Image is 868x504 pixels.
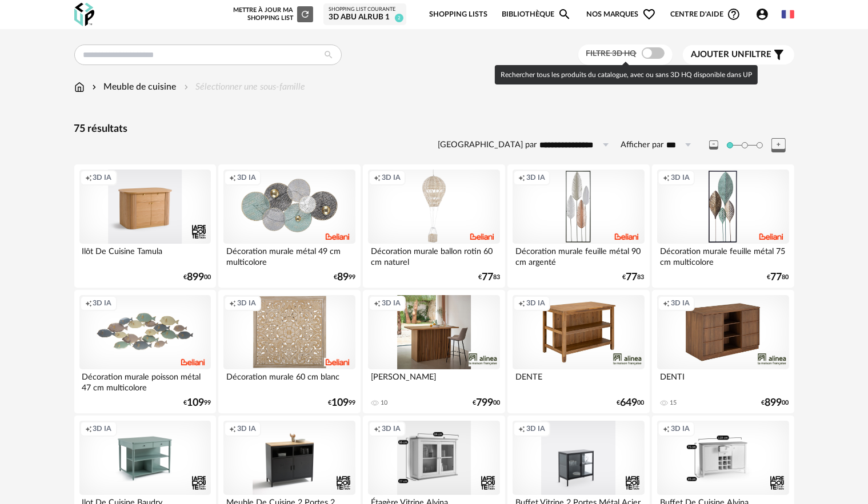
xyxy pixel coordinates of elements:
a: BibliothèqueMagnify icon [502,1,571,28]
div: € 80 [767,273,789,281]
span: Refresh icon [300,11,310,17]
a: Creation icon 3D IA Décoration murale feuille métal 75 cm multicolore €7780 [652,164,794,288]
span: Account Circle icon [755,7,769,21]
a: Creation icon 3D IA Décoration murale ballon rotin 60 cm naturel €7783 [363,164,505,288]
div: € 83 [478,273,500,281]
span: 89 [337,273,349,281]
span: Filtre 3D HQ [586,50,637,58]
span: 109 [331,399,349,407]
div: Décoration murale 60 cm blanc [223,369,355,392]
span: 899 [187,273,204,281]
a: Shopping Lists [429,1,487,28]
div: € 00 [183,273,211,281]
span: 3D IA [382,299,401,308]
span: 3D IA [237,424,256,433]
span: 3D IA [382,173,401,182]
span: Creation icon [663,424,670,433]
a: Creation icon 3D IA Ilôt De Cuisine Tamula €89900 [74,164,216,288]
span: 77 [626,273,638,281]
span: 3D IA [526,299,545,308]
span: Creation icon [663,173,670,182]
span: Creation icon [229,299,236,308]
span: Creation icon [374,424,381,433]
a: Creation icon 3D IA Décoration murale poisson métal 47 cm multicolore €10999 [74,290,216,413]
div: Décoration murale feuille métal 75 cm multicolore [657,244,789,267]
span: Creation icon [85,424,92,433]
span: Creation icon [518,299,525,308]
span: 3D IA [382,424,401,433]
div: Ilôt De Cuisine Tamula [79,244,211,267]
div: Décoration murale poisson métal 47 cm multicolore [79,369,211,392]
span: 3D IA [93,173,112,182]
div: € 99 [183,399,211,407]
span: Nos marques [586,1,656,28]
a: Shopping List courante 3D ABU ALRUB 1 2 [329,6,401,23]
span: 109 [187,399,204,407]
a: Creation icon 3D IA Décoration murale métal 49 cm multicolore €8999 [218,164,360,288]
span: 3D IA [93,299,112,308]
div: DENTE [513,369,644,392]
span: Creation icon [229,173,236,182]
a: Creation icon 3D IA DENTE €64900 [507,290,649,413]
div: Décoration murale ballon rotin 60 cm naturel [368,244,499,267]
span: 899 [765,399,782,407]
div: € 00 [617,399,645,407]
a: Creation icon 3D IA Décoration murale 60 cm blanc €10999 [218,290,360,413]
span: Magnify icon [558,7,571,21]
img: fr [782,8,794,21]
div: 75 résultats [74,123,794,136]
div: [PERSON_NAME] [368,369,499,392]
span: 649 [621,399,638,407]
button: Ajouter unfiltre Filter icon [683,45,794,64]
span: Centre d'aideHelp Circle Outline icon [670,7,741,21]
span: 77 [482,273,493,281]
span: Help Circle Outline icon [727,7,741,21]
span: Creation icon [85,173,92,182]
img: OXP [74,3,94,26]
label: [GEOGRAPHIC_DATA] par [438,140,537,151]
div: € 99 [328,399,355,407]
span: Heart Outline icon [642,7,656,21]
div: Décoration murale métal 49 cm multicolore [223,244,355,267]
span: 3D IA [526,424,545,433]
div: 10 [381,399,387,407]
span: filtre [691,49,772,61]
div: Mettre à jour ma Shopping List [231,6,313,22]
div: 3D ABU ALRUB 1 [329,13,401,23]
span: 3D IA [526,173,545,182]
span: Creation icon [85,299,92,308]
div: € 00 [473,399,500,407]
div: Meuble de cuisine [90,80,177,94]
span: 3D IA [671,299,690,308]
span: 799 [476,399,493,407]
div: 15 [670,399,677,407]
div: € 00 [762,399,789,407]
span: 3D IA [93,424,112,433]
span: Creation icon [374,173,381,182]
img: svg+xml;base64,PHN2ZyB3aWR0aD0iMTYiIGhlaWdodD0iMTYiIHZpZXdCb3g9IjAgMCAxNiAxNiIgZmlsbD0ibm9uZSIgeG... [90,80,99,94]
div: € 83 [623,273,645,281]
img: svg+xml;base64,PHN2ZyB3aWR0aD0iMTYiIGhlaWdodD0iMTciIHZpZXdCb3g9IjAgMCAxNiAxNyIgZmlsbD0ibm9uZSIgeG... [74,80,85,94]
span: Creation icon [229,424,236,433]
span: Creation icon [374,299,381,308]
div: Rechercher tous les produits du catalogue, avec ou sans 3D HQ disponible dans UP [495,65,758,84]
div: Décoration murale feuille métal 90 cm argenté [513,244,644,267]
span: Creation icon [518,173,525,182]
div: € 99 [334,273,355,281]
span: Creation icon [518,424,525,433]
a: Creation icon 3D IA Décoration murale feuille métal 90 cm argenté €7783 [507,164,649,288]
span: 2 [395,14,403,22]
span: Account Circle icon [755,7,774,21]
span: Creation icon [663,299,670,308]
a: Creation icon 3D IA [PERSON_NAME] 10 €79900 [363,290,505,413]
div: Shopping List courante [329,6,401,13]
label: Afficher par [621,140,664,151]
span: 3D IA [237,173,256,182]
span: Filter icon [772,48,786,62]
span: 77 [771,273,782,281]
span: Ajouter un [691,50,745,59]
span: 3D IA [671,424,690,433]
span: 3D IA [671,173,690,182]
span: 3D IA [237,299,256,308]
a: Creation icon 3D IA DENTI 15 €89900 [652,290,794,413]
